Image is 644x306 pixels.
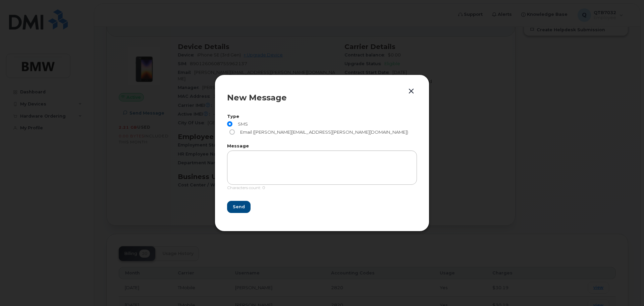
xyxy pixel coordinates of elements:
[227,94,417,102] div: New Message
[227,185,417,194] div: Characters count: 0
[237,129,408,135] span: Email ([PERSON_NAME][EMAIL_ADDRESS][PERSON_NAME][DOMAIN_NAME])
[615,277,639,301] iframe: Messenger Launcher
[233,204,245,210] span: Send
[227,144,417,148] label: Message
[227,201,251,213] button: Send
[235,121,248,127] span: SMS
[227,121,232,127] input: SMS
[229,129,235,135] input: Email ([PERSON_NAME][EMAIL_ADDRESS][PERSON_NAME][DOMAIN_NAME])
[227,115,417,119] label: Type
